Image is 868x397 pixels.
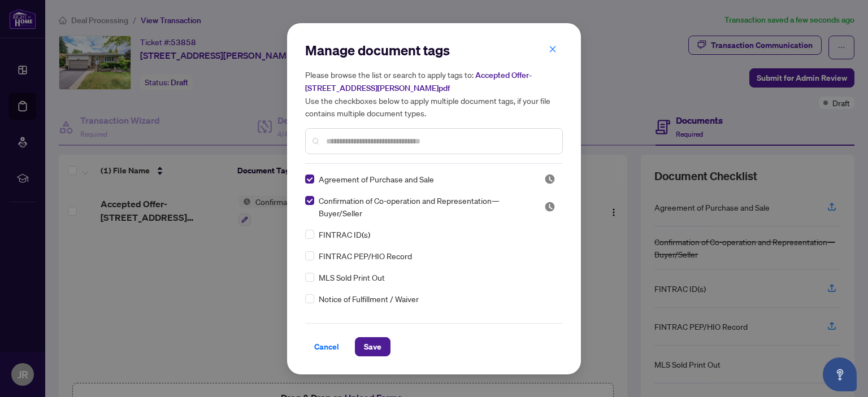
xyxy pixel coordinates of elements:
[319,228,370,241] span: FINTRAC ID(s)
[319,173,434,185] span: Agreement of Purchase and Sale
[549,45,557,53] span: close
[319,194,531,219] span: Confirmation of Co-operation and Representation—Buyer/Seller
[544,173,555,185] span: Pending Review
[823,357,857,391] button: Open asap
[305,68,563,119] h5: Please browse the list or search to apply tags to: Use the checkboxes below to apply multiple doc...
[319,271,385,283] span: MLS Sold Print Out
[314,338,339,356] span: Cancel
[544,201,555,212] span: Pending Review
[319,293,419,305] span: Notice of Fulfillment / Waiver
[305,70,532,93] span: Accepted Offer-[STREET_ADDRESS][PERSON_NAME]pdf
[544,173,555,185] img: status
[305,41,563,59] h2: Manage document tags
[364,338,381,356] span: Save
[355,337,390,356] button: Save
[319,250,412,262] span: FINTRAC PEP/HIO Record
[544,201,555,212] img: status
[305,337,348,356] button: Cancel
